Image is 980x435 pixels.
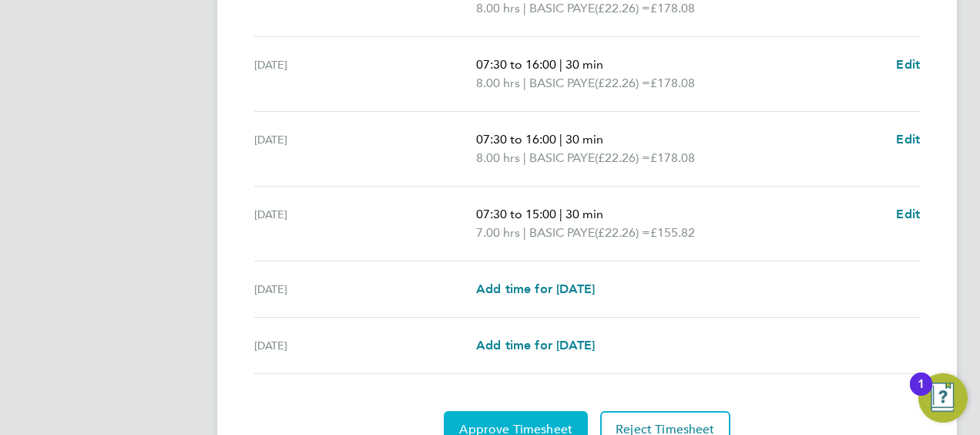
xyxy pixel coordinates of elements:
[918,373,968,423] button: Open Resource Center, 1 new notification
[523,1,526,15] span: |
[254,205,476,242] div: [DATE]
[896,205,920,224] a: Edit
[476,225,520,240] span: 7.00 hrs
[559,207,562,221] span: |
[595,150,650,165] span: (£22.26) =
[476,207,556,221] span: 07:30 to 15:00
[566,207,603,221] span: 30 min
[476,338,595,352] span: Add time for [DATE]
[566,57,603,72] span: 30 min
[896,57,920,72] span: Edit
[529,74,595,93] span: BASIC PAYE
[566,132,603,147] span: 30 min
[476,150,520,165] span: 8.00 hrs
[254,56,476,93] div: [DATE]
[476,1,520,15] span: 8.00 hrs
[918,384,925,404] div: 1
[476,280,595,298] a: Add time for [DATE]
[896,130,920,149] a: Edit
[559,57,562,72] span: |
[523,76,526,90] span: |
[254,130,476,167] div: [DATE]
[896,207,920,221] span: Edit
[559,132,562,147] span: |
[529,149,595,167] span: BASIC PAYE
[595,1,650,15] span: (£22.26) =
[476,57,556,72] span: 07:30 to 16:00
[254,336,476,355] div: [DATE]
[896,56,920,74] a: Edit
[595,225,650,240] span: (£22.26) =
[254,280,476,298] div: [DATE]
[650,150,695,165] span: £178.08
[476,76,520,90] span: 8.00 hrs
[476,336,595,355] a: Add time for [DATE]
[595,76,650,90] span: (£22.26) =
[476,132,556,147] span: 07:30 to 16:00
[650,1,695,15] span: £178.08
[476,282,595,296] span: Add time for [DATE]
[650,76,695,90] span: £178.08
[896,132,920,147] span: Edit
[650,225,695,240] span: £155.82
[523,225,526,240] span: |
[523,150,526,165] span: |
[529,224,595,242] span: BASIC PAYE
